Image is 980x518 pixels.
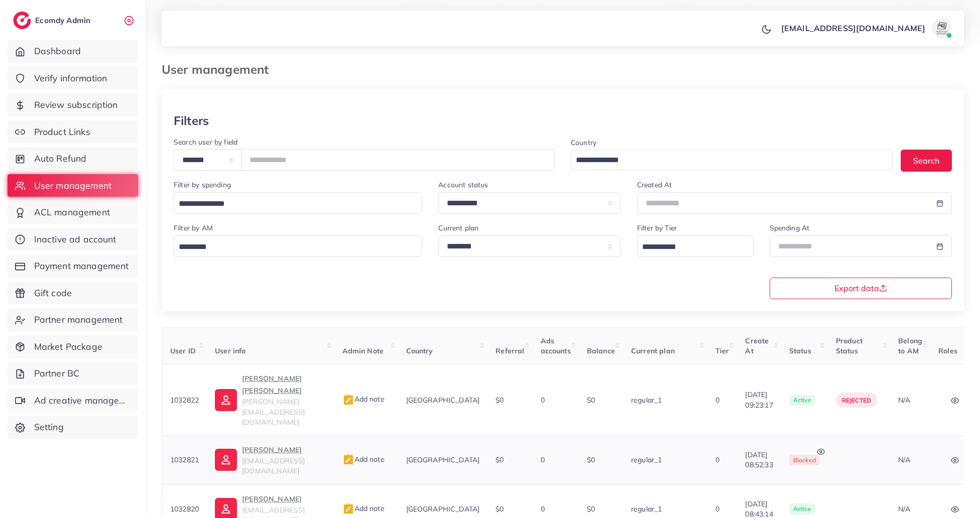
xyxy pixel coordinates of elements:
[174,137,237,147] label: Search user by field
[215,372,326,427] a: [PERSON_NAME] [PERSON_NAME][PERSON_NAME][EMAIL_ADDRESS][DOMAIN_NAME]
[34,152,87,165] span: Auto Refund
[770,278,952,299] button: Export data
[898,396,910,405] span: N/A
[34,313,123,326] span: Partner management
[541,396,545,405] span: 0
[34,45,81,58] span: Dashboard
[898,455,910,464] span: N/A
[789,395,815,406] span: active
[174,180,231,190] label: Filter by spending
[34,421,64,434] span: Setting
[496,455,504,464] span: $0
[745,336,769,355] span: Create At
[170,396,199,405] span: 1032822
[34,233,116,246] span: Inactive ad account
[745,450,773,470] span: [DATE] 08:52:33
[242,456,305,475] span: [EMAIL_ADDRESS][DOMAIN_NAME]
[637,235,754,257] div: Search for option
[781,22,925,34] p: [EMAIL_ADDRESS][DOMAIN_NAME]
[587,504,595,513] span: $0
[587,396,595,405] span: $0
[242,444,326,456] p: [PERSON_NAME]
[938,346,957,355] span: Roles
[8,120,138,144] a: Product Links
[932,18,952,38] img: avatar
[34,394,131,407] span: Ad creative management
[438,223,478,233] label: Current plan
[898,504,910,513] span: N/A
[8,40,138,63] a: Dashboard
[8,389,138,412] a: Ad creative management
[789,503,815,514] span: active
[587,455,595,464] span: $0
[406,455,480,464] span: [GEOGRAPHIC_DATA]
[13,12,93,29] a: logoEcomdy Admin
[34,340,102,353] span: Market Package
[35,16,93,25] h2: Ecomdy Admin
[13,12,31,29] img: logo
[34,367,80,380] span: Partner BC
[215,346,246,355] span: User info
[631,455,662,464] span: regular_1
[174,192,422,214] div: Search for option
[34,179,111,192] span: User management
[174,223,213,233] label: Filter by AM
[406,504,480,513] span: [GEOGRAPHIC_DATA]
[175,196,409,212] input: Search for option
[496,346,524,355] span: Referral
[8,93,138,116] a: Review subscription
[898,336,922,355] span: Belong to AM
[215,449,237,471] img: ic-user-info.36bf1079.svg
[770,223,810,233] label: Spending At
[8,335,138,358] a: Market Package
[215,444,326,476] a: [PERSON_NAME][EMAIL_ADDRESS][DOMAIN_NAME]
[572,153,880,168] input: Search for option
[342,504,385,513] span: Add note
[571,138,596,148] label: Country
[789,346,811,355] span: Status
[406,346,433,355] span: Country
[637,223,677,233] label: Filter by Tier
[8,254,138,278] a: Payment management
[8,201,138,224] a: ACL management
[406,396,480,405] span: [GEOGRAPHIC_DATA]
[170,455,199,464] span: 1032821
[496,396,504,405] span: $0
[541,455,545,464] span: 0
[836,336,863,355] span: Product Status
[715,346,729,355] span: Tier
[175,239,409,255] input: Search for option
[715,504,719,513] span: 0
[242,493,326,505] p: [PERSON_NAME]
[639,239,741,255] input: Search for option
[342,503,354,515] img: admin_note.cdd0b510.svg
[438,180,488,190] label: Account status
[174,235,422,257] div: Search for option
[541,336,571,355] span: Ads accounts
[34,206,110,219] span: ACL management
[170,346,196,355] span: User ID
[587,346,615,355] span: Balance
[789,455,820,466] span: blocked
[715,396,719,405] span: 0
[637,180,672,190] label: Created At
[8,308,138,331] a: Partner management
[342,455,385,464] span: Add note
[242,372,326,397] p: [PERSON_NAME] [PERSON_NAME]
[901,150,952,171] button: Search
[162,62,277,77] h3: User management
[8,416,138,439] a: Setting
[8,147,138,170] a: Auto Refund
[34,287,72,300] span: Gift code
[8,282,138,305] a: Gift code
[8,174,138,197] a: User management
[745,390,773,410] span: [DATE] 09:23:17
[342,395,385,404] span: Add note
[342,394,354,406] img: admin_note.cdd0b510.svg
[174,113,209,128] h3: Filters
[776,18,956,38] a: [EMAIL_ADDRESS][DOMAIN_NAME]avatar
[342,346,384,355] span: Admin Note
[631,346,675,355] span: Current plan
[496,504,504,513] span: $0
[34,260,129,273] span: Payment management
